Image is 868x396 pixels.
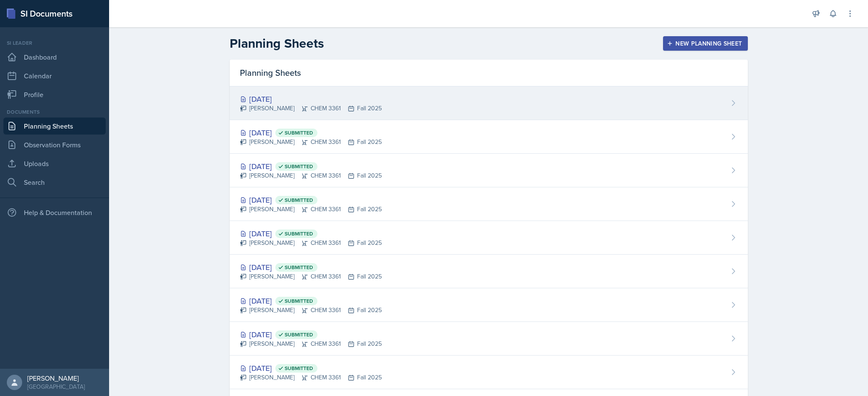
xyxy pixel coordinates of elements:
[240,362,382,374] div: [DATE]
[240,205,382,214] div: [PERSON_NAME] CHEM 3361 Fall 2025
[240,261,382,273] div: [DATE]
[240,93,382,105] div: [DATE]
[240,194,382,206] div: [DATE]
[3,39,106,47] div: Si leader
[3,86,106,103] a: Profile
[3,67,106,84] a: Calendar
[240,306,382,315] div: [PERSON_NAME] CHEM 3361 Fall 2025
[3,136,106,153] a: Observation Forms
[285,163,313,170] span: Submitted
[230,60,748,86] div: Planning Sheets
[285,230,313,237] span: Submitted
[230,86,748,120] a: [DATE] [PERSON_NAME]CHEM 3361Fall 2025
[240,161,382,172] div: [DATE]
[240,295,382,307] div: [DATE]
[663,36,747,51] button: New Planning Sheet
[3,118,106,135] a: Planning Sheets
[27,382,85,391] div: [GEOGRAPHIC_DATA]
[285,197,313,204] span: Submitted
[285,264,313,271] span: Submitted
[240,272,382,281] div: [PERSON_NAME] CHEM 3361 Fall 2025
[230,221,748,255] a: [DATE] Submitted [PERSON_NAME]CHEM 3361Fall 2025
[27,374,85,382] div: [PERSON_NAME]
[3,204,106,221] div: Help & Documentation
[240,329,382,340] div: [DATE]
[240,104,382,113] div: [PERSON_NAME] CHEM 3361 Fall 2025
[240,373,382,382] div: [PERSON_NAME] CHEM 3361 Fall 2025
[3,155,106,172] a: Uploads
[3,108,106,116] div: Documents
[230,36,324,51] h2: Planning Sheets
[3,174,106,191] a: Search
[230,356,748,389] a: [DATE] Submitted [PERSON_NAME]CHEM 3361Fall 2025
[240,127,382,138] div: [DATE]
[230,255,748,288] a: [DATE] Submitted [PERSON_NAME]CHEM 3361Fall 2025
[669,40,742,47] div: New Planning Sheet
[285,331,313,338] span: Submitted
[230,154,748,187] a: [DATE] Submitted [PERSON_NAME]CHEM 3361Fall 2025
[230,322,748,356] a: [DATE] Submitted [PERSON_NAME]CHEM 3361Fall 2025
[285,365,313,372] span: Submitted
[240,238,382,247] div: [PERSON_NAME] CHEM 3361 Fall 2025
[285,129,313,136] span: Submitted
[240,138,382,146] div: [PERSON_NAME] CHEM 3361 Fall 2025
[230,120,748,154] a: [DATE] Submitted [PERSON_NAME]CHEM 3361Fall 2025
[285,298,313,304] span: Submitted
[240,228,382,239] div: [DATE]
[240,171,382,180] div: [PERSON_NAME] CHEM 3361 Fall 2025
[230,288,748,322] a: [DATE] Submitted [PERSON_NAME]CHEM 3361Fall 2025
[230,187,748,221] a: [DATE] Submitted [PERSON_NAME]CHEM 3361Fall 2025
[240,339,382,348] div: [PERSON_NAME] CHEM 3361 Fall 2025
[3,49,106,66] a: Dashboard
